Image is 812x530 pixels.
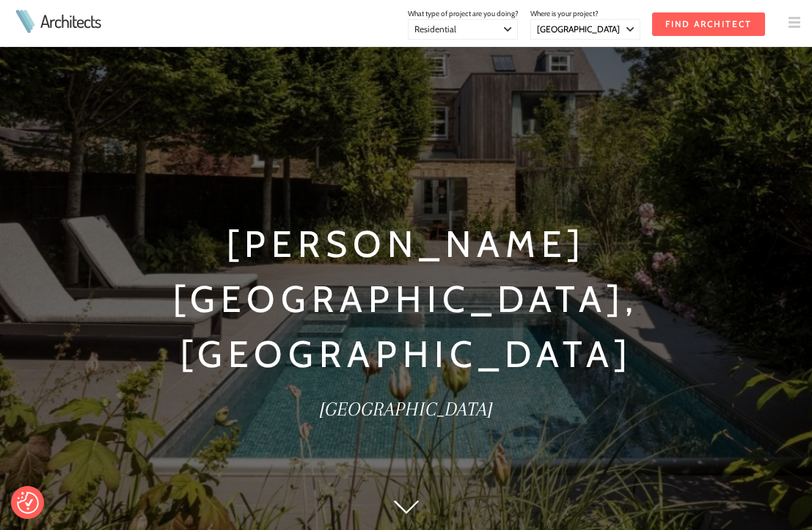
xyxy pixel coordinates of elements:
img: Architects [12,10,38,33]
button: Consent Preferences [17,492,39,514]
h2: [GEOGRAPHIC_DATA] [43,393,770,424]
input: Find Architect [652,12,765,36]
a: Architects [40,12,100,30]
h1: [PERSON_NAME][GEOGRAPHIC_DATA], [GEOGRAPHIC_DATA] [43,217,770,382]
span: Where is your project? [530,9,599,18]
img: Revisit consent button [17,492,39,514]
span: What type of project are you doing? [408,9,519,18]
